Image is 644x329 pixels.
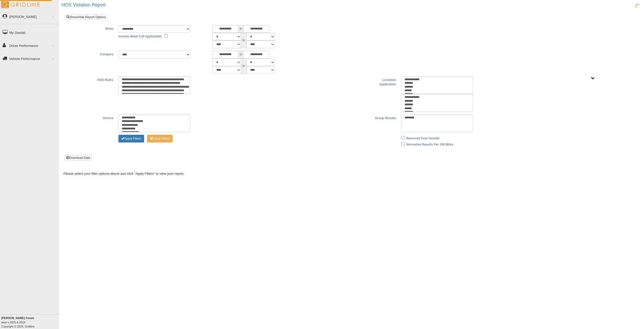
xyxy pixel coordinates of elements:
[147,135,173,142] button: Change Filter Options
[118,135,144,142] button: Change Filter Options
[69,25,116,31] label: Show
[69,76,116,83] label: HOS Rules
[63,172,184,176] span: Please select your filter options above and click "Apply Filters" to view your report.
[241,58,246,74] span: to
[1,321,25,324] i: beta v.2025.4.2019
[238,25,243,33] span: to
[241,33,246,48] span: to
[69,115,116,121] label: Drivers
[69,51,116,57] label: Compare
[238,51,243,58] span: to
[65,14,107,20] a: Show/Hide Report Options
[351,115,399,121] label: Group Results
[406,141,453,147] label: Normalize Results Per 100 Miles
[1,1,40,8] img: Gridline
[118,33,162,39] label: Include Week 5 (If Applicable)
[62,3,644,8] h2: HOS Violation Report
[65,155,92,161] button: Download Data
[406,135,439,141] label: Removed from Geotab
[351,76,399,87] label: Location/ Application
[1,316,59,328] div: Copyright © 2025, Gridline
[1,316,34,320] b: [PERSON_NAME] Foods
